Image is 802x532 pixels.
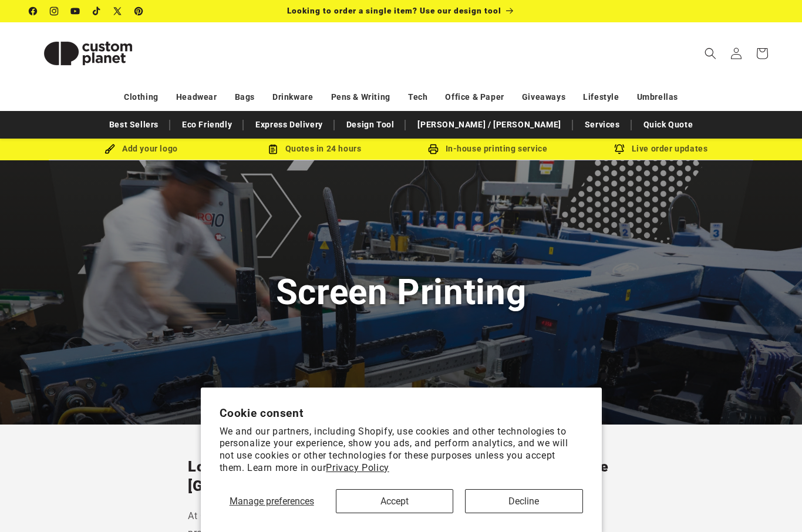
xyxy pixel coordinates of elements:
[188,457,614,496] h2: Looking for high-quality, professional screen printing in the [GEOGRAPHIC_DATA]?
[336,489,453,513] button: Accept
[250,115,329,135] a: Express Delivery
[408,87,427,107] a: Tech
[326,462,389,473] a: Privacy Policy
[29,27,147,80] img: Custom Planet
[341,115,400,135] a: Design Tool
[331,87,390,107] a: Pens & Writing
[276,270,526,315] h1: Screen Printing
[176,115,238,135] a: Eco Friendly
[220,406,583,420] h2: Cookie consent
[522,87,565,107] a: Giveaways
[401,142,574,156] div: In-house printing service
[638,115,699,135] a: Quick Quote
[428,144,439,154] img: In-house printing
[235,87,255,107] a: Bags
[103,115,164,135] a: Best Sellers
[465,489,582,513] button: Decline
[268,144,278,154] img: Order Updates Icon
[228,142,401,156] div: Quotes in 24 hours
[445,87,504,107] a: Office & Paper
[230,496,314,507] span: Manage preferences
[25,22,151,84] a: Custom Planet
[220,426,583,474] p: We and our partners, including Shopify, use cookies and other technologies to personalize your ex...
[55,142,228,156] div: Add your logo
[697,41,723,66] summary: Search
[637,87,678,107] a: Umbrellas
[272,87,313,107] a: Drinkware
[105,144,115,154] img: Brush Icon
[412,115,567,135] a: [PERSON_NAME] / [PERSON_NAME]
[614,144,625,154] img: Order updates
[574,142,747,156] div: Live order updates
[124,87,159,107] a: Clothing
[176,87,217,107] a: Headwear
[579,115,626,135] a: Services
[287,6,501,15] span: Looking to order a single item? Use our design tool
[220,489,324,513] button: Manage preferences
[583,87,619,107] a: Lifestyle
